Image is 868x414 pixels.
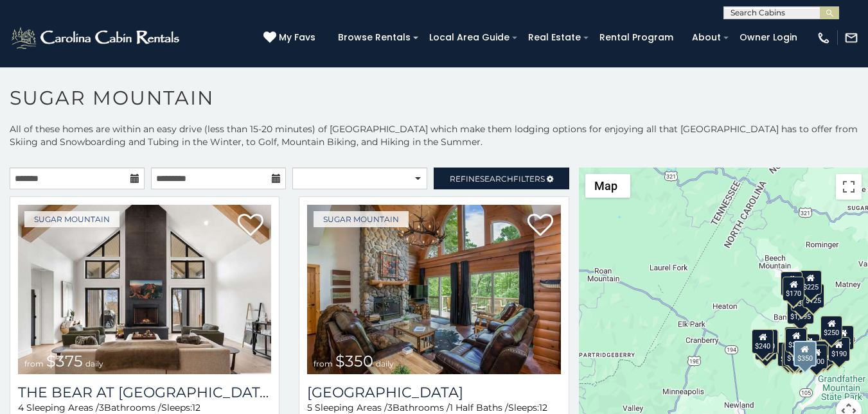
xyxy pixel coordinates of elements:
span: daily [376,359,394,368]
a: About [686,28,727,47]
span: 3 [387,402,393,413]
a: The Bear At Sugar Mountain from $375 daily [18,205,271,374]
div: $195 [812,341,834,365]
span: from [24,359,44,368]
a: RefineSearchFilters [434,168,569,189]
div: $190 [784,327,806,351]
div: $240 [781,272,802,296]
span: Search [480,174,513,184]
span: 5 [307,402,312,413]
span: Refine Filters [450,174,545,184]
div: $225 [800,270,822,295]
button: Change map style [585,174,630,198]
span: 1 Half Baths / [450,402,508,413]
div: $500 [806,345,828,369]
h3: The Bear At Sugar Mountain [18,384,271,401]
a: Add to favorites [238,212,263,239]
a: My Favs [263,31,319,45]
span: 4 [18,402,24,413]
div: $190 [828,336,850,361]
a: The Bear At [GEOGRAPHIC_DATA] [18,384,271,401]
a: Sugar Mountain [24,211,120,227]
img: White-1-2.png [10,25,183,51]
div: $355 [755,335,777,359]
div: $155 [782,342,804,367]
div: $350 [793,341,816,367]
div: $300 [785,327,807,352]
span: Map [594,179,617,193]
div: $200 [798,334,820,358]
a: Real Estate [522,28,587,47]
div: $175 [784,341,806,366]
span: 12 [192,402,200,413]
a: Grouse Moor Lodge from $350 daily [307,205,560,374]
a: Add to favorites [527,212,553,239]
div: $250 [820,315,842,340]
a: [GEOGRAPHIC_DATA] [307,384,560,401]
span: My Favs [279,31,315,44]
span: from [314,359,333,368]
div: $350 [790,343,811,367]
a: Owner Login [733,28,804,47]
h3: Grouse Moor Lodge [307,384,560,401]
div: $240 [752,329,774,353]
span: $375 [46,352,83,370]
img: phone-regular-white.png [817,31,831,45]
div: $265 [786,327,808,351]
div: $170 [783,276,804,300]
span: 12 [539,402,547,413]
img: The Bear At Sugar Mountain [18,205,271,374]
div: $155 [832,325,854,350]
div: $350 [791,286,813,311]
img: Grouse Moor Lodge [307,205,560,374]
img: mail-regular-white.png [844,31,858,45]
span: daily [85,359,103,368]
span: $350 [335,352,373,370]
a: Sugar Mountain [314,211,409,227]
div: $125 [802,284,824,308]
a: Rental Program [593,28,680,47]
div: $1,095 [787,300,814,324]
a: Local Area Guide [423,28,516,47]
a: Browse Rentals [332,28,417,47]
button: Toggle fullscreen view [836,174,862,200]
span: 3 [99,402,104,413]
